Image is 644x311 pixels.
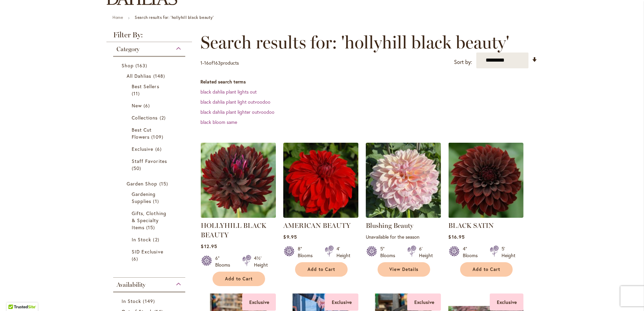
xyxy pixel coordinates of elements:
div: Exclusive [242,293,276,311]
span: $12.95 [201,243,217,249]
span: Category [117,45,139,53]
dt: Related search terms [200,78,538,85]
span: 6 [132,255,140,262]
img: Blushing Beauty [366,143,441,218]
span: In Stock [132,236,151,243]
strong: Filter By: [106,31,192,42]
span: 50 [132,165,143,172]
a: All Dahlias [127,72,173,79]
span: Best Sellers [132,83,159,90]
span: All Dahlias [127,73,152,79]
span: Collections [132,114,158,121]
a: Best Cut Flowers [132,126,168,140]
span: Availability [117,281,146,288]
span: 16 [204,60,209,66]
span: 148 [153,72,167,79]
a: Gifts, Clothing &amp; Specialty Items [132,210,168,231]
span: New [132,102,142,109]
span: 15 [146,224,157,231]
span: Gardening Supplies [132,191,156,204]
span: In Stock [122,298,141,304]
label: Sort by: [454,56,472,68]
div: 4½' Height [254,255,268,268]
span: Exclusive [132,146,153,152]
span: View Details [389,267,418,272]
a: View Details [378,262,430,277]
a: In Stock [132,236,168,243]
a: black bloom same [200,119,237,125]
a: black dahlia plant lighter outvoodoo [200,109,275,115]
div: Exclusive [490,293,523,311]
a: New [132,102,168,109]
a: Garden Shop [127,180,173,187]
div: 4" Blooms [463,245,482,259]
span: SID Exclusive [132,248,163,255]
a: Collections [132,114,168,121]
span: 6 [155,145,163,152]
img: HOLLYHILL BLACK BEAUTY [199,141,278,219]
a: Blushing Beauty [366,213,441,219]
span: 1 [200,60,202,66]
span: Search results for: 'hollyhill black beauty' [200,32,509,53]
button: Add to Cart [460,262,513,277]
span: Best Cut Flowers [132,127,152,140]
div: Exclusive [407,293,441,311]
a: HOLLYHILL BLACK BEAUTY [201,213,276,219]
span: Staff Favorites [132,158,167,164]
a: HOLLYHILL BLACK BEAUTY [201,221,266,239]
a: Gardening Supplies [132,191,168,205]
div: Exclusive [325,293,358,311]
p: - of products [200,58,239,68]
span: 15 [159,180,170,187]
span: 163 [213,60,221,66]
strong: Search results for: 'hollyhill black beauty' [135,15,214,20]
a: BLACK SATIN [448,213,523,219]
span: 2 [160,114,167,121]
div: 5' Height [502,245,515,259]
span: Add to Cart [308,267,335,272]
button: Add to Cart [213,272,265,286]
a: AMERICAN BEAUTY [283,221,351,230]
div: 8" Blooms [298,245,317,259]
span: Garden Shop [127,180,158,187]
span: 6 [143,102,152,109]
span: 11 [132,90,141,97]
span: $16.95 [448,234,464,240]
a: Staff Favorites [132,158,168,172]
span: Shop [122,62,134,69]
span: Add to Cart [225,276,253,282]
p: Unavailable for the season [366,234,441,240]
span: 1 [153,198,160,205]
span: 109 [151,133,165,140]
a: Home [112,15,123,20]
iframe: Launch Accessibility Center [5,287,24,306]
img: AMERICAN BEAUTY [283,143,358,218]
span: 149 [143,298,156,305]
span: 2 [153,236,161,243]
span: $9.95 [283,234,297,240]
div: 6' Height [419,245,433,259]
a: Best Sellers [132,83,168,97]
span: 163 [135,62,149,69]
button: Add to Cart [295,262,348,277]
div: 5" Blooms [380,245,399,259]
a: Blushing Beauty [366,221,413,230]
span: Add to Cart [473,267,500,272]
a: In Stock 149 [122,298,179,305]
a: black dahlia plant lights out [200,89,257,95]
div: 6" Blooms [215,255,234,268]
span: Gifts, Clothing & Specialty Items [132,210,166,231]
a: AMERICAN BEAUTY [283,213,358,219]
a: black dahlia plant light outvoodoo [200,99,270,105]
a: Shop [122,62,179,69]
a: SID Exclusive [132,248,168,262]
a: Exclusive [132,145,168,152]
img: BLACK SATIN [448,143,523,218]
a: BLACK SATIN [448,221,494,230]
div: 4' Height [336,245,350,259]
